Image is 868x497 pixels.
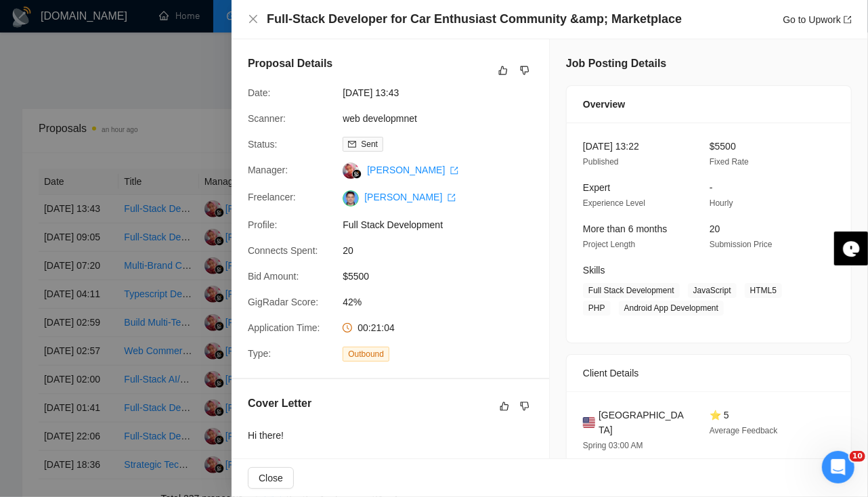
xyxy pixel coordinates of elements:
a: [PERSON_NAME] export [367,165,458,175]
span: Published [583,157,619,167]
span: Application Time: [248,322,320,333]
span: $5500 [343,269,546,284]
span: Skills [583,265,605,276]
span: 20 [710,223,720,234]
span: Hourly [710,198,733,208]
div: Client Details [583,355,835,391]
button: like [496,398,513,414]
span: HTML5 [745,283,782,298]
span: PHP [583,301,611,316]
span: [DATE] 13:22 [583,141,639,152]
span: export [450,167,458,175]
span: Status: [248,139,278,150]
span: Close [259,471,283,485]
span: [GEOGRAPHIC_DATA] [599,408,688,437]
iframe: Intercom live chat [822,451,854,483]
h5: Job Posting Details [566,56,666,72]
span: Outbound [343,347,389,362]
button: dislike [517,62,533,79]
span: Overview [583,97,625,112]
h5: Cover Letter [248,395,311,412]
span: like [498,65,508,76]
span: Android App Development [619,301,724,316]
span: $5500 [710,141,736,152]
span: Project Length [583,240,635,249]
span: Expert [583,182,610,193]
span: like [500,401,509,412]
span: [DATE] 13:43 [343,85,546,100]
img: c1xPIZKCd_5qpVW3p9_rL3BM5xnmTxF9N55oKzANS0DJi4p2e9ZOzoRW-Ms11vJalQ [343,190,359,207]
span: Profile: [248,219,278,230]
span: mail [348,140,356,148]
span: dislike [520,401,529,412]
button: like [495,62,511,79]
span: Sent [361,139,378,149]
span: GigRadar Score: [248,297,318,307]
a: Go to Upworkexport [783,14,852,25]
img: gigradar-bm.png [352,169,362,179]
img: 🇺🇸 [583,415,595,430]
span: export [844,16,852,24]
span: Freelancer: [248,192,296,202]
h5: Proposal Details [248,56,332,72]
span: 20 [343,243,546,258]
span: Full Stack Development [343,217,546,232]
h4: Full-Stack Developer for Car Enthusiast Community &amp; Marketplace [267,11,682,28]
span: Manager: [248,165,288,175]
button: Close [248,467,294,489]
span: - [710,182,713,193]
span: Full Stack Development [583,283,680,298]
span: More than 6 months [583,223,668,234]
a: web developmnet [343,113,417,124]
span: Average Feedback [710,426,778,435]
span: Fixed Rate [710,157,749,167]
span: close [248,14,259,24]
span: clock-circle [343,323,352,332]
button: dislike [517,398,533,414]
span: Scanner: [248,113,286,124]
span: Spring 03:00 AM [583,441,643,450]
span: export [448,194,456,202]
span: Connects Spent: [248,245,318,256]
span: Date: [248,87,270,98]
span: 00:21:04 [357,322,395,333]
span: Submission Price [710,240,773,249]
span: dislike [520,65,529,76]
button: Close [248,14,259,25]
span: Type: [248,348,271,359]
a: [PERSON_NAME] export [364,192,456,202]
span: JavaScript [688,283,737,298]
span: Experience Level [583,198,645,208]
span: Bid Amount: [248,271,299,282]
span: 42% [343,295,546,309]
span: 10 [850,451,865,462]
span: ⭐ 5 [710,410,729,420]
